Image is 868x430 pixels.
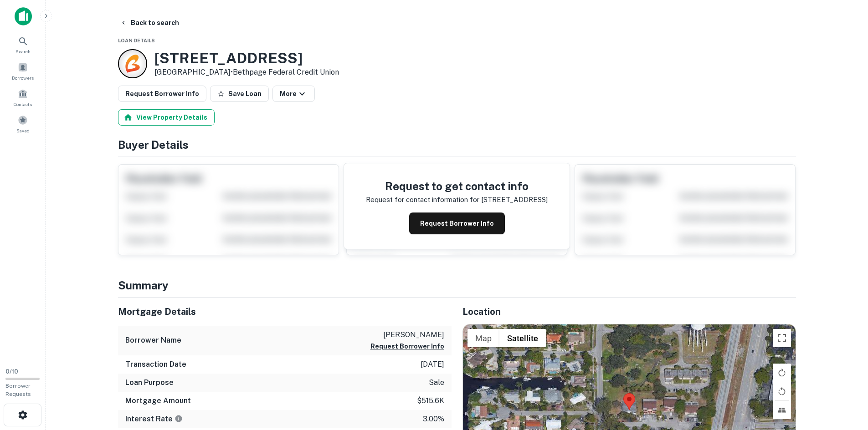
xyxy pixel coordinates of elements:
[210,86,269,102] button: Save Loan
[15,7,32,25] img: capitalize-icon.png
[773,382,791,400] button: Rotate map counterclockwise
[462,305,796,319] h5: Location
[366,178,548,194] h4: Request to get contact info
[429,377,444,388] p: sale
[417,395,444,406] p: $515.6k
[3,59,43,83] a: Borrowers
[15,48,31,55] span: Search
[272,86,315,102] button: More
[14,101,32,108] span: Contacts
[118,305,452,319] h5: Mortgage Details
[370,329,444,340] p: [PERSON_NAME]
[467,329,499,347] button: Show street map
[773,364,791,382] button: Rotate map clockwise
[125,377,174,388] h6: Loan Purpose
[125,335,181,346] h6: Borrower Name
[421,359,444,370] p: [DATE]
[118,137,796,153] h4: Buyer Details
[3,85,43,110] a: Contacts
[118,86,206,102] button: Request Borrower Info
[3,32,43,57] a: Search
[12,74,34,81] span: Borrowers
[423,414,444,425] p: 3.00%
[773,329,791,347] button: Toggle fullscreen view
[118,38,155,43] span: Loan Details
[125,414,183,425] h6: Interest Rate
[3,111,43,136] a: Saved
[125,359,186,370] h6: Transaction Date
[5,368,18,375] span: 0 / 10
[773,401,791,419] button: Tilt map
[366,194,479,205] p: Request for contact information for
[118,109,215,126] button: View Property Details
[370,341,444,352] button: Request Borrower Info
[5,383,31,397] span: Borrower Requests
[481,194,548,205] p: [STREET_ADDRESS]
[16,127,30,134] span: Saved
[175,415,183,423] svg: The interest rates displayed on the website are for informational purposes only and may be report...
[116,15,183,31] button: Back to search
[822,357,868,401] iframe: Chat Widget
[154,67,339,78] p: [GEOGRAPHIC_DATA] •
[233,68,339,76] a: Bethpage Federal Credit Union
[409,212,505,234] button: Request Borrower Info
[118,277,796,293] h4: Summary
[154,50,339,67] h3: [STREET_ADDRESS]
[499,329,546,347] button: Show satellite imagery
[125,395,191,406] h6: Mortgage Amount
